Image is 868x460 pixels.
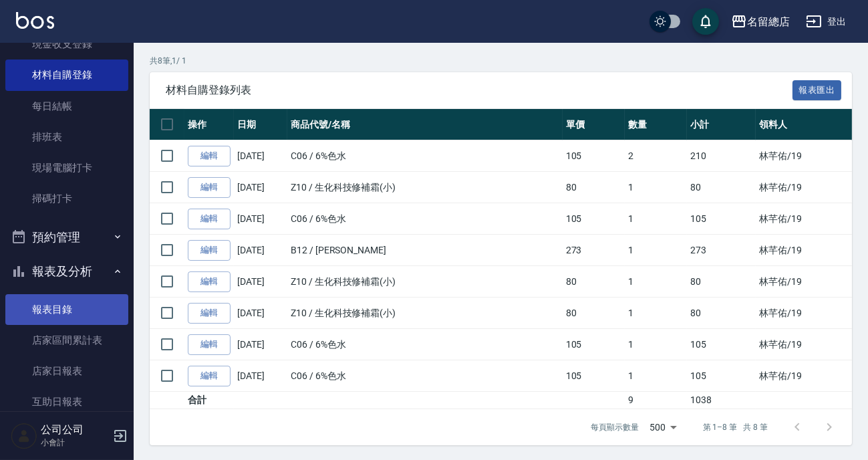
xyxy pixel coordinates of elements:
button: 報表及分析 [5,254,128,289]
th: 商品代號/名稱 [287,109,563,140]
p: 小會計 [41,437,109,449]
a: 現場電腦打卡 [5,152,128,183]
div: 名留總店 [747,13,790,30]
a: 報表匯出 [792,83,842,96]
a: 材料自購登錄 [5,60,128,90]
td: 105 [563,140,625,172]
a: 店家日報表 [5,356,128,386]
td: C06 / 6%色水 [287,203,563,235]
td: 1038 [687,392,756,409]
a: 掃碼打卡 [5,183,128,214]
td: 80 [563,298,625,329]
img: Logo [16,12,54,29]
a: 互助日報表 [5,386,128,417]
img: Person [11,423,37,449]
a: 編輯 [188,271,231,292]
td: 105 [687,360,756,392]
span: 材料自購登錄列表 [166,84,792,97]
a: 編輯 [188,334,231,355]
td: 1 [625,329,687,360]
td: Z10 / 生化科技修補霜(小) [287,172,563,203]
td: C06 / 6%色水 [287,140,563,172]
td: [DATE] [234,140,287,172]
th: 日期 [234,109,287,140]
td: Z10 / 生化科技修補霜(小) [287,298,563,329]
p: 每頁顯示數量 [591,421,639,433]
td: 1 [625,360,687,392]
td: 80 [687,298,756,329]
td: 1 [625,172,687,203]
button: 名留總店 [726,8,795,35]
th: 小計 [687,109,756,140]
a: 編輯 [188,366,231,386]
a: 現金收支登錄 [5,29,128,60]
a: 編輯 [188,303,231,324]
td: 105 [687,203,756,235]
td: 1 [625,266,687,298]
button: 登出 [801,9,852,34]
td: [DATE] [234,203,287,235]
button: 預約管理 [5,220,128,255]
td: 105 [563,360,625,392]
td: 80 [687,266,756,298]
td: 80 [563,172,625,203]
a: 每日結帳 [5,91,128,122]
td: 1 [625,235,687,266]
p: 共 8 筆, 1 / 1 [150,55,852,67]
td: Z10 / 生化科技修補霜(小) [287,266,563,298]
td: [DATE] [234,235,287,266]
td: [DATE] [234,360,287,392]
div: 500 [644,409,682,445]
a: 店家區間累計表 [5,325,128,356]
a: 編輯 [188,177,231,198]
td: 105 [563,203,625,235]
td: [DATE] [234,298,287,329]
td: B12 / [PERSON_NAME] [287,235,563,266]
td: 105 [563,329,625,360]
a: 編輯 [188,240,231,261]
td: 1 [625,298,687,329]
button: 報表匯出 [792,80,842,101]
td: 273 [687,235,756,266]
td: C06 / 6%色水 [287,329,563,360]
td: 80 [563,266,625,298]
a: 報表目錄 [5,294,128,325]
button: save [692,8,719,35]
th: 數量 [625,109,687,140]
td: 2 [625,140,687,172]
td: 273 [563,235,625,266]
a: 編輯 [188,209,231,229]
td: C06 / 6%色水 [287,360,563,392]
a: 排班表 [5,122,128,152]
p: 第 1–8 筆 共 8 筆 [703,421,768,433]
td: 9 [625,392,687,409]
td: [DATE] [234,329,287,360]
td: 80 [687,172,756,203]
td: [DATE] [234,266,287,298]
a: 編輯 [188,146,231,166]
td: 105 [687,329,756,360]
td: 1 [625,203,687,235]
h5: 公司公司 [41,423,109,437]
th: 操作 [184,109,234,140]
th: 單價 [563,109,625,140]
td: [DATE] [234,172,287,203]
td: 210 [687,140,756,172]
td: 合計 [184,392,234,409]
